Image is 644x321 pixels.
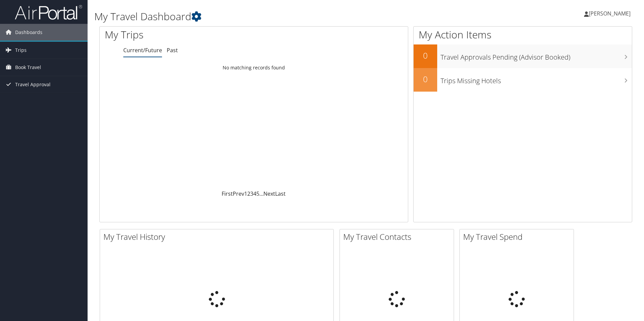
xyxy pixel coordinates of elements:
[259,190,263,197] span: …
[15,24,42,41] span: Dashboards
[100,62,408,74] td: No matching records found
[463,231,574,243] h2: My Travel Spend
[103,231,333,243] h2: My Travel History
[584,3,637,24] a: [PERSON_NAME]
[414,28,632,42] h1: My Action Items
[244,190,247,197] a: 1
[253,190,256,197] a: 4
[589,10,631,17] span: [PERSON_NAME]
[15,76,51,93] span: Travel Approval
[15,42,27,59] span: Trips
[15,59,41,76] span: Book Travel
[105,28,275,42] h1: My Trips
[94,9,456,24] h1: My Travel Dashboard
[441,49,632,62] h3: Travel Approvals Pending (Advisor Booked)
[414,50,437,61] h2: 0
[123,46,162,54] a: Current/Future
[222,190,233,197] a: First
[275,190,286,197] a: Last
[15,4,82,20] img: airportal-logo.png
[247,190,250,197] a: 2
[263,190,275,197] a: Next
[256,190,259,197] a: 5
[414,68,632,92] a: 0Trips Missing Hotels
[343,231,454,243] h2: My Travel Contacts
[233,190,244,197] a: Prev
[414,44,632,68] a: 0Travel Approvals Pending (Advisor Booked)
[167,46,178,54] a: Past
[441,73,632,86] h3: Trips Missing Hotels
[250,190,253,197] a: 3
[414,73,437,85] h2: 0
